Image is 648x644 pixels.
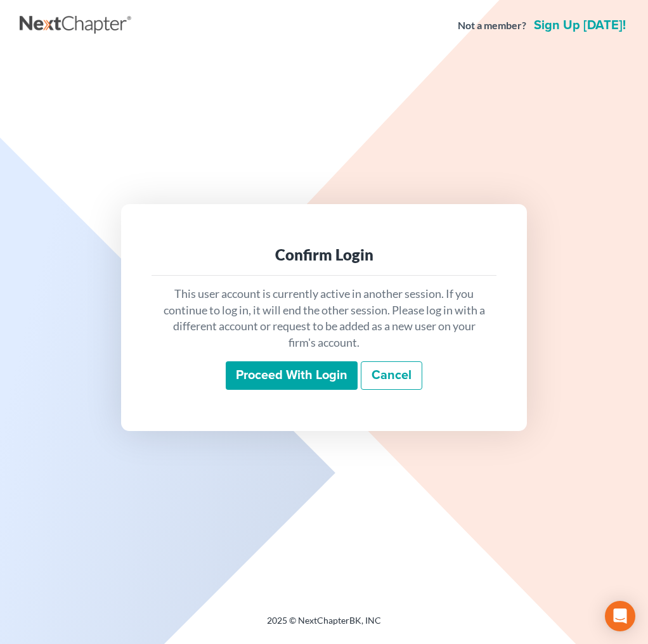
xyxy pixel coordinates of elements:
div: 2025 © NextChapterBK, INC [20,614,628,637]
a: Cancel [361,361,422,390]
strong: Not a member? [458,18,526,33]
p: This user account is currently active in another session. If you continue to log in, it will end ... [162,286,486,351]
a: Sign up [DATE]! [531,19,628,32]
div: Open Intercom Messenger [605,601,635,631]
div: Confirm Login [162,245,486,265]
input: Proceed with login [226,361,358,390]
